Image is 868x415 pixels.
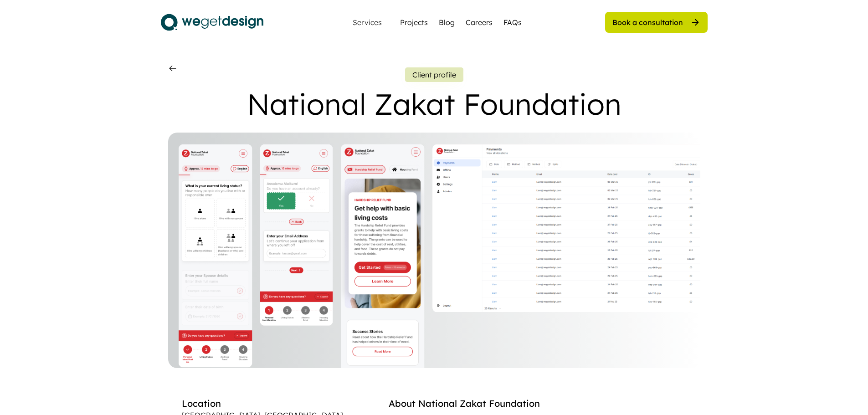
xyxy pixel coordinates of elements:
div: Book a consultation [612,17,683,27]
a: Blog [439,17,455,28]
div: National Zakat Foundation [247,87,621,122]
a: Careers [466,17,493,28]
div: About National Zakat Foundation [389,397,540,410]
div: Services [349,19,385,26]
a: FAQs [503,17,522,28]
button: Client profile [405,67,463,82]
div: Location [182,397,221,410]
img: logo.svg [161,11,263,34]
a: Projects [400,17,428,28]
